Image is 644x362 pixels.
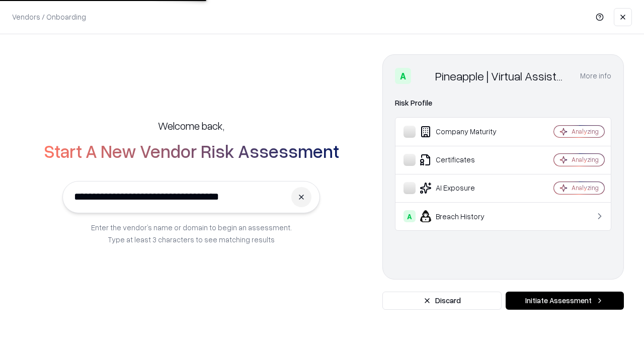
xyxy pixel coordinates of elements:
[506,292,624,310] button: Initiate Assessment
[44,141,339,161] h2: Start A New Vendor Risk Assessment
[404,126,524,138] div: Company Maturity
[395,97,611,109] div: Risk Profile
[91,221,292,245] p: Enter the vendor’s name or domain to begin an assessment. Type at least 3 characters to see match...
[12,12,86,22] p: Vendors / Onboarding
[158,119,224,133] h5: Welcome back,
[572,127,599,136] div: Analyzing
[404,182,524,194] div: AI Exposure
[404,210,524,222] div: Breach History
[572,184,599,192] div: Analyzing
[415,68,431,84] img: Pineapple | Virtual Assistant Agency
[580,67,611,85] button: More info
[572,155,599,164] div: Analyzing
[382,292,502,310] button: Discard
[435,68,568,84] div: Pineapple | Virtual Assistant Agency
[404,210,416,222] div: A
[395,68,411,84] div: A
[404,154,524,166] div: Certificates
